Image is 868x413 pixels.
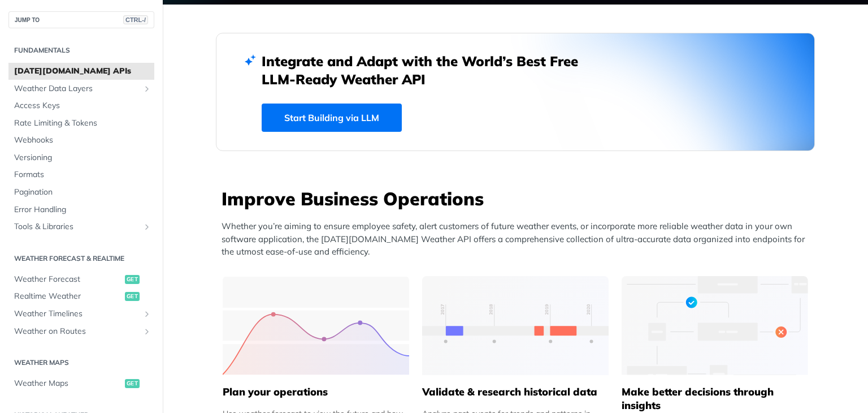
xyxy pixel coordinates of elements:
span: Access Keys [14,100,151,111]
a: Formats [8,166,154,183]
span: get [125,379,140,388]
span: [DATE][DOMAIN_NAME] APIs [14,66,151,77]
a: Access Keys [8,97,154,114]
span: Weather Timelines [14,308,140,320]
span: CTRL-/ [123,15,148,24]
p: Whether you’re aiming to ensure employee safety, alert customers of future weather events, or inc... [222,220,815,259]
a: Weather Mapsget [8,375,154,392]
a: Weather on RoutesShow subpages for Weather on Routes [8,323,154,340]
img: 39565e8-group-4962x.svg [223,276,409,375]
span: Weather Maps [14,378,122,389]
a: [DATE][DOMAIN_NAME] APIs [8,63,154,80]
a: Error Handling [8,201,154,218]
span: Rate Limiting & Tokens [14,118,151,129]
button: Show subpages for Tools & Libraries [142,222,151,231]
a: Weather Data LayersShow subpages for Weather Data Layers [8,80,154,97]
a: Weather TimelinesShow subpages for Weather Timelines [8,306,154,322]
span: Versioning [14,152,151,164]
h5: Validate & research historical data [422,385,609,399]
span: Weather Forecast [14,274,122,285]
span: Formats [14,169,151,180]
h3: Improve Business Operations [222,186,815,211]
span: get [125,292,140,301]
img: a22d113-group-496-32x.svg [622,276,808,375]
span: Weather Data Layers [14,83,140,94]
h2: Integrate and Adapt with the World’s Best Free LLM-Ready Weather API [262,52,595,88]
a: Tools & LibrariesShow subpages for Tools & Libraries [8,218,154,235]
span: Realtime Weather [14,291,122,302]
a: Start Building via LLM [262,104,402,132]
span: Webhooks [14,135,151,146]
a: Versioning [8,149,154,166]
span: Weather on Routes [14,326,140,337]
button: JUMP TOCTRL-/ [8,11,154,28]
span: Pagination [14,187,151,198]
h5: Plan your operations [223,385,409,399]
span: get [125,275,140,284]
h2: Weather Forecast & realtime [8,253,154,264]
button: Show subpages for Weather Timelines [142,309,151,319]
h2: Weather Maps [8,358,154,368]
a: Weather Forecastget [8,271,154,288]
h2: Fundamentals [8,45,154,55]
span: Tools & Libraries [14,221,140,233]
a: Webhooks [8,132,154,149]
img: 13d7ca0-group-496-2.svg [422,276,609,375]
button: Show subpages for Weather on Routes [142,327,151,336]
h5: Make better decisions through insights [622,385,808,412]
a: Pagination [8,184,154,201]
span: Error Handling [14,204,151,216]
button: Show subpages for Weather Data Layers [142,84,151,93]
a: Realtime Weatherget [8,288,154,305]
a: Rate Limiting & Tokens [8,115,154,132]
